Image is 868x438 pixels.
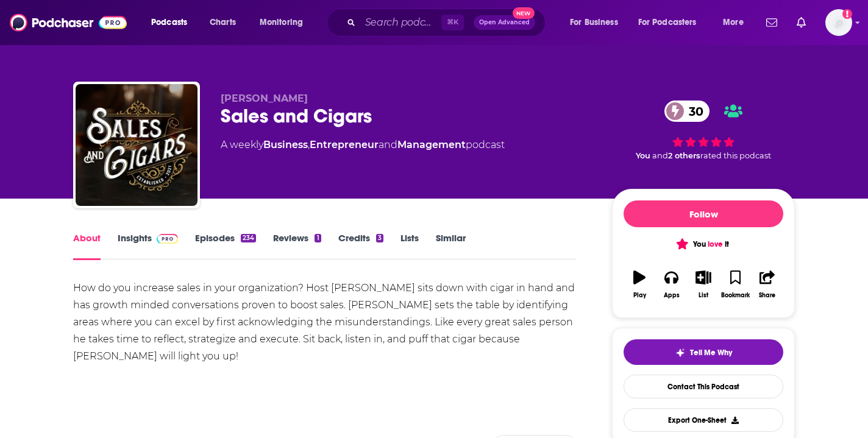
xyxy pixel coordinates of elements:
[677,101,710,122] span: 30
[624,200,783,227] button: Follow
[474,15,535,30] button: Open AdvancedNew
[202,13,243,32] a: Charts
[700,151,771,160] span: rated this podcast
[688,263,719,306] button: List
[652,151,668,160] span: and
[118,232,178,260] a: InsightsPodchaser Pro
[263,139,308,150] a: Business
[221,138,505,152] div: A weekly podcast
[825,9,852,36] img: User Profile
[379,139,397,150] span: and
[825,9,852,36] span: Logged in as anaresonate
[157,234,178,244] img: Podchaser Pro
[655,263,687,306] button: Apps
[400,232,419,260] a: Lists
[376,234,383,242] div: 3
[310,139,379,150] a: Entrepreneur
[251,13,319,32] button: open menu
[664,292,680,299] div: Apps
[273,232,321,260] a: Reviews1
[73,280,576,365] div: How do you increase sales in your organization? Host [PERSON_NAME] sits down with cigar in hand a...
[561,13,633,32] button: open menu
[678,239,728,249] span: You it
[636,151,650,160] span: You
[714,13,759,32] button: open menu
[441,15,464,30] span: ⌘ K
[664,101,710,122] a: 30
[570,14,618,31] span: For Business
[241,234,256,242] div: 234
[624,408,783,432] button: Export One-Sheet
[308,139,310,150] span: ,
[436,232,466,260] a: Similar
[624,263,655,306] button: Play
[792,12,811,33] a: Show notifications dropdown
[761,12,782,33] a: Show notifications dropdown
[338,232,383,260] a: Credits3
[699,292,708,299] div: List
[338,9,557,37] div: Search podcasts, credits, & more...
[842,9,852,19] svg: Add a profile image
[210,14,236,31] span: Charts
[624,232,783,256] button: You love it
[719,263,751,306] button: Bookmark
[638,14,697,31] span: For Podcasters
[633,292,646,299] div: Play
[690,348,732,358] span: Tell Me Why
[10,11,127,34] img: Podchaser - Follow, Share and Rate Podcasts
[360,13,441,32] input: Search podcasts, credits, & more...
[825,9,852,36] button: Show profile menu
[195,232,256,260] a: Episodes234
[759,292,775,299] div: Share
[723,14,744,31] span: More
[73,232,101,260] a: About
[708,239,723,249] span: love
[479,19,530,26] span: Open Advanced
[752,263,783,306] button: Share
[624,375,783,398] a: Contact This Podcast
[513,7,535,19] span: New
[612,93,795,168] div: 30You and2 othersrated this podcast
[624,339,783,365] button: tell me why sparkleTell Me Why
[397,139,466,150] a: Management
[315,234,321,242] div: 1
[668,151,700,160] span: 2 others
[151,14,187,31] span: Podcasts
[675,348,685,358] img: tell me why sparkle
[630,13,714,32] button: open menu
[221,93,308,104] span: [PERSON_NAME]
[143,13,203,32] button: open menu
[260,14,303,31] span: Monitoring
[721,292,750,299] div: Bookmark
[76,84,197,206] img: Sales and Cigars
